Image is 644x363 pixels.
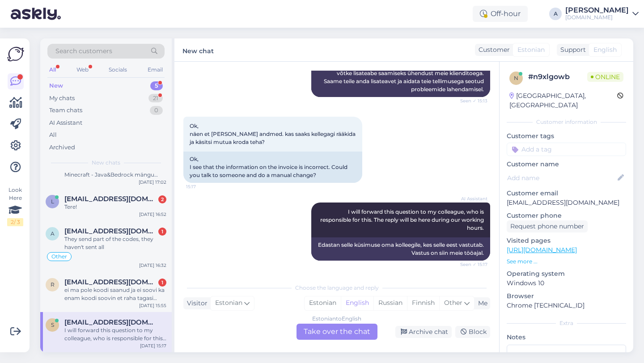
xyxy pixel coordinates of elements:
div: English [341,296,373,310]
p: Operating system [507,269,626,279]
div: Take over the chat [297,324,377,340]
div: Support [557,45,586,55]
div: [DATE] 17:02 [139,179,166,186]
div: 2 / 3 [7,218,23,226]
div: Request phone number [507,220,588,232]
div: Look Here [7,186,23,226]
span: New chats [92,159,120,167]
span: Seen ✓ 15:17 [454,261,487,268]
span: andrewtateview1@gmail.com [64,227,157,235]
span: Seen ✓ 15:13 [454,97,487,104]
div: Me [475,299,487,308]
span: r [51,281,55,288]
span: sanderleet@outlook.com [64,318,157,326]
span: Other [51,254,67,259]
div: 5 [150,81,163,90]
div: Ok, I see that the information on the invoice is incorrect. Could you talk to someone and do a ma... [183,152,362,183]
div: [DATE] 16:32 [139,262,166,269]
p: Customer name [507,160,626,169]
div: My chats [49,94,75,103]
a: [URL][DOMAIN_NAME] [507,246,577,254]
div: Socials [107,64,129,76]
div: Archive chat [395,326,452,338]
div: [GEOGRAPHIC_DATA], [GEOGRAPHIC_DATA] [509,91,617,110]
div: Customer [475,45,510,55]
input: Add a tag [507,143,626,156]
div: 1 [158,279,166,287]
div: All [49,131,57,139]
div: AI Assistant [49,118,82,127]
div: [DATE] 15:17 [140,342,166,349]
div: Russian [373,296,407,310]
div: 2 [158,195,166,203]
p: Notes [507,333,626,342]
img: Askly Logo [7,46,24,63]
span: English [593,45,617,55]
div: ei ma pole koodi saanud ja ei soovi ka enam koodi soovin et raha tagasi kantakse [64,286,166,302]
div: [DATE] 16:52 [139,211,166,218]
div: Extra [507,319,626,327]
span: Other [444,299,462,307]
div: Tere! [64,203,166,211]
p: Windows 10 [507,279,626,288]
span: Estonian [215,298,242,308]
p: Customer email [507,189,626,198]
div: Block [455,326,490,338]
div: New [49,81,63,90]
div: All [47,64,58,76]
div: # n9xlgowb [528,72,587,82]
span: a [51,230,55,237]
div: A [549,8,562,20]
div: [DATE] 15:55 [139,302,166,309]
span: leanikavattsar@hotmail.com [64,195,157,203]
span: richardkapper844@gmail.com [64,278,157,286]
div: Edastan selle küsimuse oma kolleegile, kes selle eest vastutab. Vastus on siin meie tööajal. [311,237,490,261]
div: Estonian [305,296,341,310]
div: 0 [150,106,163,115]
div: Customer information [507,118,626,126]
span: Online [587,72,623,82]
span: AI Assistant [454,195,487,202]
div: [PERSON_NAME] [565,7,629,14]
p: Customer tags [507,131,626,141]
span: 15:17 [186,183,220,190]
div: I will forward this question to my colleague, who is responsible for this. The reply will be here... [64,326,166,342]
p: See more ... [507,257,626,266]
div: Email [146,64,165,76]
div: Estonian to English [312,315,361,323]
span: n [514,75,518,81]
p: [EMAIL_ADDRESS][DOMAIN_NAME] [507,198,626,207]
div: Web [75,64,90,76]
p: Visited pages [507,236,626,245]
div: Off-hour [473,6,528,22]
div: 21 [148,94,163,103]
div: [DOMAIN_NAME] [565,14,629,21]
span: Search customers [55,46,112,56]
div: Visitor [183,299,208,308]
label: New chat [182,44,214,56]
span: s [51,321,54,328]
p: Chrome [TECHNICAL_ID] [507,301,626,310]
p: Customer phone [507,211,626,220]
span: Estonian [517,45,545,55]
div: 1 [158,228,166,236]
div: Team chats [49,106,82,115]
a: [PERSON_NAME][DOMAIN_NAME] [565,7,639,21]
div: Archived [49,143,75,152]
div: They send part of the codes, they haven't sent all [64,235,166,251]
span: I will forward this question to my colleague, who is responsible for this. The reply will be here... [320,208,485,231]
span: Ok, näen et [PERSON_NAME] andmed. kas saaks kellegagi rääkida ja käsitsi mutua kroda teha? [190,122,357,145]
span: l [51,198,54,205]
div: Choose the language and reply [183,284,490,292]
p: Browser [507,291,626,301]
div: Finnish [407,296,439,310]
input: Add name [507,173,616,183]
